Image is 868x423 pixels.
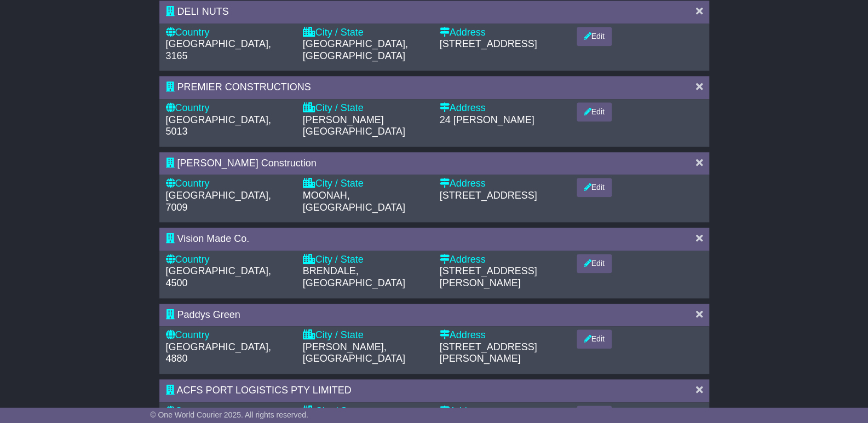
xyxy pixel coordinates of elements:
[303,102,429,114] div: City / State
[303,190,405,213] span: MOONAH, [GEOGRAPHIC_DATA]
[166,254,292,266] div: Country
[303,254,429,266] div: City / State
[440,329,566,341] div: Address
[440,114,534,125] span: 24 [PERSON_NAME]
[303,405,429,418] div: City / State
[177,233,250,244] span: Vision Made Co.
[177,309,240,320] span: Paddys Green
[577,254,612,273] button: Edit
[166,265,271,288] span: [GEOGRAPHIC_DATA], 4500
[166,329,292,341] div: Country
[440,27,566,39] div: Address
[166,102,292,114] div: Country
[177,158,317,169] span: [PERSON_NAME] Construction
[166,405,292,418] div: Country
[440,102,566,114] div: Address
[303,178,429,190] div: City / State
[177,6,229,17] span: DELI NUTS
[177,82,311,92] span: PREMIER CONSTRUCTIONS
[440,265,537,288] span: [STREET_ADDRESS][PERSON_NAME]
[440,341,537,364] span: [STREET_ADDRESS][PERSON_NAME]
[577,178,612,197] button: Edit
[166,27,292,39] div: Country
[303,38,408,61] span: [GEOGRAPHIC_DATA], [GEOGRAPHIC_DATA]
[303,27,429,39] div: City / State
[303,329,429,341] div: City / State
[177,385,352,396] span: ACFS PORT LOGISTICS PTY LIMITED
[440,190,537,201] span: [STREET_ADDRESS]
[303,114,405,137] span: [PERSON_NAME][GEOGRAPHIC_DATA]
[166,38,271,61] span: [GEOGRAPHIC_DATA], 3165
[440,254,566,266] div: Address
[440,178,566,190] div: Address
[166,178,292,190] div: Country
[440,38,537,49] span: [STREET_ADDRESS]
[303,341,405,364] span: [PERSON_NAME], [GEOGRAPHIC_DATA]
[577,329,612,349] button: Edit
[303,265,405,288] span: BRENDALE, [GEOGRAPHIC_DATA]
[577,27,612,46] button: Edit
[577,102,612,121] button: Edit
[166,114,271,137] span: [GEOGRAPHIC_DATA], 5013
[166,190,271,213] span: [GEOGRAPHIC_DATA], 7009
[150,410,308,419] span: © One World Courier 2025. All rights reserved.
[440,405,566,418] div: Address
[166,341,271,364] span: [GEOGRAPHIC_DATA], 4880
